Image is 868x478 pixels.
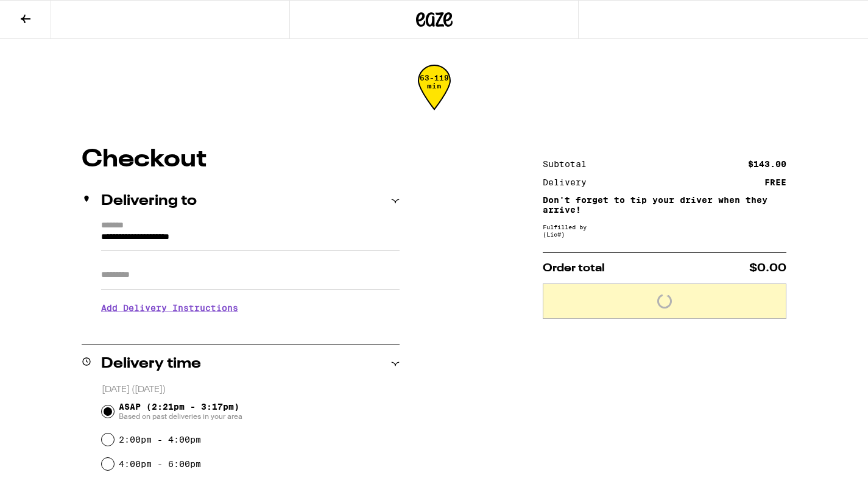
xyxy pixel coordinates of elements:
[82,148,400,172] h1: Checkout
[764,178,786,187] div: FREE
[543,263,605,274] span: Order total
[119,412,242,421] span: Based on past deliveries in your area
[101,294,400,322] h3: Add Delivery Instructions
[543,223,786,238] div: Fulfilled by (Lic# )
[102,384,400,396] p: [DATE] ([DATE])
[101,322,400,332] p: We'll contact you at when we arrive
[543,195,786,215] p: Don't forget to tip your driver when they arrive!
[119,402,242,421] span: ASAP (2:21pm - 3:17pm)
[119,459,201,469] label: 4:00pm - 6:00pm
[543,160,595,168] div: Subtotal
[418,74,451,120] div: 63-119 min
[119,435,201,444] label: 2:00pm - 4:00pm
[101,194,197,209] h2: Delivering to
[748,160,786,168] div: $143.00
[749,263,786,274] span: $0.00
[101,357,201,371] h2: Delivery time
[543,178,595,187] div: Delivery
